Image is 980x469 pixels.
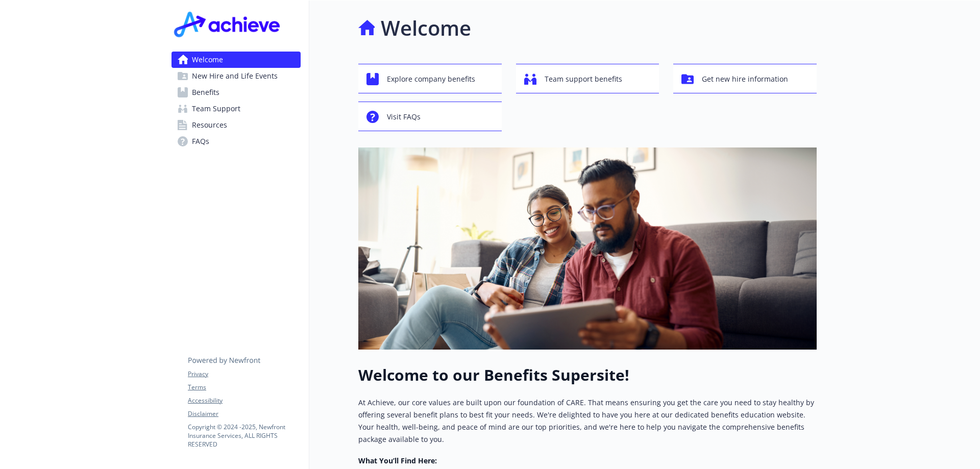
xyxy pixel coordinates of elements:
button: Explore company benefits [358,64,502,93]
a: Resources [171,117,301,133]
img: overview page banner [358,147,817,350]
span: New Hire and Life Events [192,68,278,84]
span: Team Support [192,101,240,117]
p: Copyright © 2024 - 2025 , Newfront Insurance Services, ALL RIGHTS RESERVED [188,423,300,449]
span: Explore company benefits [387,69,475,89]
span: FAQs [192,133,209,150]
span: Team support benefits [545,69,622,89]
button: Get new hire information [673,64,817,93]
span: Benefits [192,84,219,101]
button: Visit FAQs [358,102,502,131]
a: Accessibility [188,396,300,405]
h1: Welcome [381,13,471,43]
strong: What You’ll Find Here: [358,456,437,465]
a: Privacy [188,369,300,379]
a: Benefits [171,84,301,101]
a: Welcome [171,52,301,68]
p: At Achieve, our core values are built upon our foundation of CARE. That means ensuring you get th... [358,397,817,446]
button: Team support benefits [516,64,659,93]
span: Get new hire information [702,69,788,89]
span: Welcome [192,52,223,68]
span: Visit FAQs [387,107,421,127]
a: Team Support [171,101,301,117]
a: Terms [188,383,300,392]
a: Disclaimer [188,409,300,418]
span: Resources [192,117,227,133]
h1: Welcome to our Benefits Supersite! [358,366,817,384]
a: New Hire and Life Events [171,68,301,84]
a: FAQs [171,133,301,150]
